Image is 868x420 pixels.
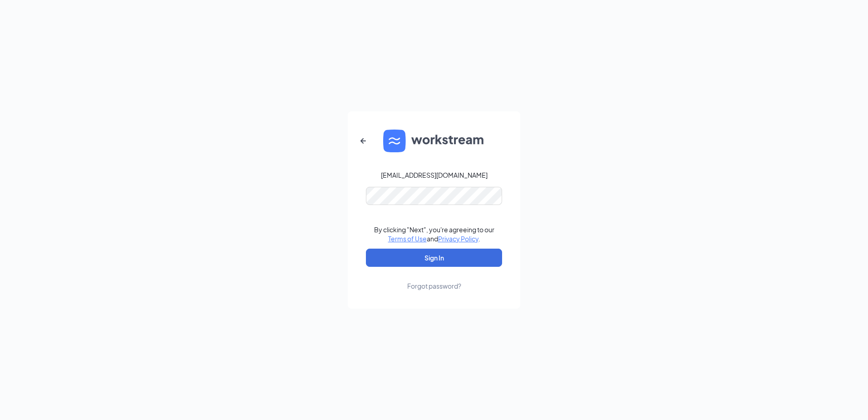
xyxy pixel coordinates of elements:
[407,281,461,290] div: Forgot password?
[381,170,488,180] div: [EMAIL_ADDRESS][DOMAIN_NAME]
[374,225,494,243] div: By clicking "Next", you're agreeing to our and .
[388,235,427,243] a: Terms of Use
[358,135,369,146] svg: ArrowLeftNew
[366,249,502,267] button: Sign In
[352,130,374,152] button: ArrowLeftNew
[438,235,478,243] a: Privacy Policy
[407,267,461,290] a: Forgot password?
[383,130,485,152] img: WS logo and Workstream text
